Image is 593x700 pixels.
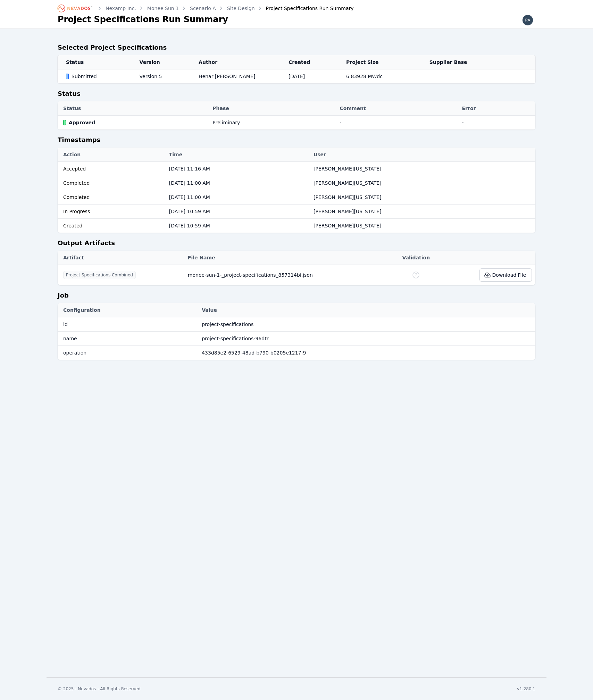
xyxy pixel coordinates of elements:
[280,69,338,84] td: [DATE]
[131,55,191,69] th: Version
[58,69,535,84] tr: SubmittedVersion 5Henar [PERSON_NAME][DATE]6.83928 MWdc
[58,101,209,116] th: Status
[166,190,310,205] td: [DATE] 11:00 AM
[58,291,535,303] h2: Job
[63,222,162,229] div: Created
[63,165,162,172] div: Accepted
[412,271,420,279] div: No Schema
[459,101,535,116] th: Error
[310,148,535,162] th: User
[310,205,535,219] td: [PERSON_NAME][US_STATE]
[63,180,162,186] div: Completed
[310,162,535,176] td: [PERSON_NAME][US_STATE]
[58,148,166,162] th: Action
[58,43,535,55] h2: Selected Project Specifications
[336,116,459,130] td: -
[517,686,535,692] div: v1.280.1
[58,55,131,69] th: Status
[421,55,507,69] th: Supplier Base
[310,176,535,190] td: [PERSON_NAME][US_STATE]
[459,116,535,130] td: -
[63,194,162,201] div: Completed
[198,303,535,317] th: Value
[280,55,338,69] th: Created
[63,208,162,215] div: In Progress
[66,73,128,80] div: Submitted
[63,271,136,279] span: Project Specifications Combined
[212,119,240,126] div: Preliminary
[190,69,280,84] td: Henar [PERSON_NAME]
[58,89,535,101] h2: Status
[131,69,191,84] td: Version 5
[190,55,280,69] th: Author
[58,3,354,14] nav: Breadcrumb
[69,119,95,126] span: Approved
[256,5,354,12] div: Project Specifications Run Summary
[58,303,198,317] th: Configuration
[166,162,310,176] td: [DATE] 11:16 AM
[190,5,216,12] a: Scenario A
[58,14,228,25] h1: Project Specifications Run Summary
[58,686,141,692] div: © 2025 - Nevados - All Rights Reserved
[147,5,179,12] a: Monee Sun 1
[310,219,535,233] td: [PERSON_NAME][US_STATE]
[198,346,535,360] td: 433d85e2-6529-48ad-b790-b0205e1217f9
[479,268,532,282] button: Download File
[209,101,336,116] th: Phase
[58,251,184,265] th: Artifact
[198,332,535,346] td: project-specifications-96dtr
[338,55,421,69] th: Project Size
[336,101,459,116] th: Comment
[166,176,310,190] td: [DATE] 11:00 AM
[227,5,255,12] a: Site Design
[58,238,535,251] h2: Output Artifacts
[310,190,535,205] td: [PERSON_NAME][US_STATE]
[166,148,310,162] th: Time
[338,69,421,84] td: 6.83928 MWdc
[63,322,68,327] span: id
[58,135,535,148] h2: Timestamps
[198,317,535,332] td: project-specifications
[166,219,310,233] td: [DATE] 10:59 AM
[166,205,310,219] td: [DATE] 10:59 AM
[389,251,443,265] th: Validation
[63,350,86,356] span: operation
[106,5,136,12] a: Nexamp Inc.
[188,272,313,278] span: monee-sun-1-_project-specifications_857314bf.json
[63,336,77,341] span: name
[184,251,389,265] th: File Name
[522,15,533,26] img: patrick@nevados.solar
